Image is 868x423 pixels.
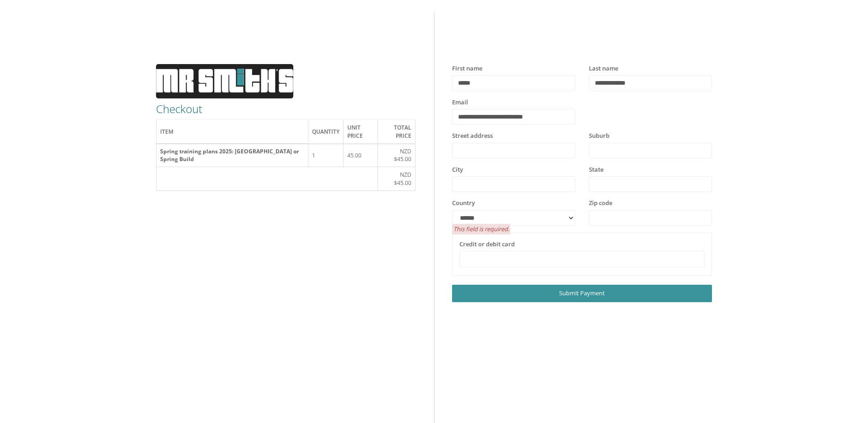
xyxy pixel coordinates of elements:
label: City [452,165,463,174]
label: Email [452,98,468,107]
td: NZD $45.00 [377,167,415,190]
label: Suburb [589,131,609,141]
th: Quantity [308,120,344,144]
label: State [589,165,604,174]
iframe: Secure card payment input frame [465,255,698,263]
label: Last name [589,64,618,73]
th: Total price [377,120,415,144]
a: Submit Payment [452,285,712,302]
span: This field is required. [452,224,510,234]
th: Item [156,120,308,144]
label: Credit or debit card [459,240,515,249]
label: Zip code [589,199,612,208]
td: 45.00 [344,144,378,167]
img: MS-Logo-white3.jpg [156,64,293,98]
th: Unit price [344,120,378,144]
label: Street address [452,131,493,141]
label: Country [452,199,475,208]
label: First name [452,64,482,73]
td: 1 [308,144,344,167]
h3: Checkout [156,103,415,115]
td: NZD $45.00 [377,144,415,167]
th: Spring training plans 2025: [GEOGRAPHIC_DATA] or Spring Build [156,144,308,167]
